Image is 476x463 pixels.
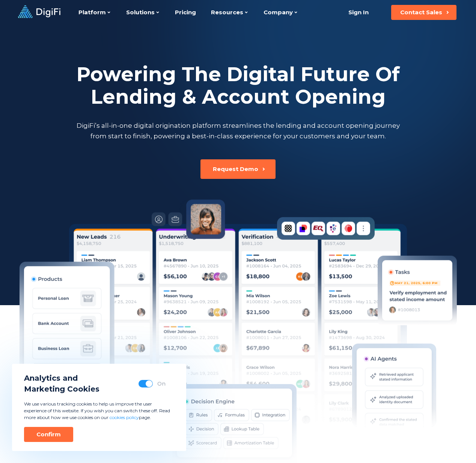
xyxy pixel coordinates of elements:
p: We use various tracking cookies to help us improve the user experience of this website. If you wi... [24,401,174,421]
a: cookies policy [110,415,139,420]
p: DigiFi’s all-in-one digital origination platform streamlines the lending and account opening jour... [75,120,401,141]
div: Confirm [36,431,61,438]
button: Confirm [24,427,73,442]
button: Request Demo [200,159,276,179]
span: Analytics and [24,373,99,384]
div: Contact Sales [400,9,442,16]
div: On [157,380,166,387]
button: Contact Sales [391,5,456,20]
div: Request Demo [213,165,258,173]
h2: Powering The Digital Future Of Lending & Account Opening [75,63,401,108]
a: Sign In [339,5,378,20]
img: Cards list [69,224,407,438]
span: Marketing Cookies [24,384,99,395]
